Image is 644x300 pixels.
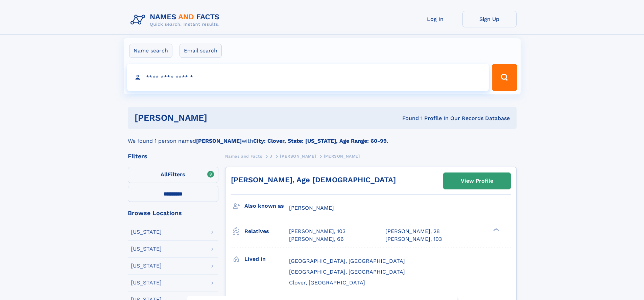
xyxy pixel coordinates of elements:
[462,11,517,27] a: Sign Up
[270,152,272,160] a: J
[461,173,493,189] div: View Profile
[180,44,222,58] label: Email search
[444,173,510,189] a: View Profile
[289,205,334,211] span: [PERSON_NAME]
[128,210,218,216] div: Browse Locations
[253,138,387,144] b: City: Clover, State: [US_STATE], Age Range: 60-99
[244,226,289,237] h3: Relatives
[492,228,500,232] div: ❯
[128,153,218,159] div: Filters
[289,258,405,264] span: [GEOGRAPHIC_DATA], [GEOGRAPHIC_DATA]
[131,229,162,235] div: [US_STATE]
[408,11,462,27] a: Log In
[280,154,316,159] span: [PERSON_NAME]
[289,279,365,286] span: Clover, [GEOGRAPHIC_DATA]
[385,228,440,235] a: [PERSON_NAME], 28
[131,263,162,269] div: [US_STATE]
[385,235,442,243] a: [PERSON_NAME], 103
[244,253,289,265] h3: Lived in
[270,154,272,159] span: J
[289,228,345,235] a: [PERSON_NAME], 103
[161,171,168,178] span: All
[305,115,510,122] div: Found 1 Profile In Our Records Database
[280,152,316,160] a: [PERSON_NAME]
[129,44,172,58] label: Name search
[135,114,305,122] h1: [PERSON_NAME]
[128,11,225,29] img: Logo Names and Facts
[244,200,289,212] h3: Also known as
[128,129,517,145] div: We found 1 person named with .
[492,64,517,91] button: Search Button
[131,280,162,285] div: [US_STATE]
[289,235,344,243] a: [PERSON_NAME], 66
[131,246,162,252] div: [US_STATE]
[128,167,218,183] label: Filters
[127,64,489,91] input: search input
[324,154,360,159] span: [PERSON_NAME]
[289,269,405,275] span: [GEOGRAPHIC_DATA], [GEOGRAPHIC_DATA]
[225,152,262,160] a: Names and Facts
[231,176,396,184] a: [PERSON_NAME], Age [DEMOGRAPHIC_DATA]
[196,138,242,144] b: [PERSON_NAME]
